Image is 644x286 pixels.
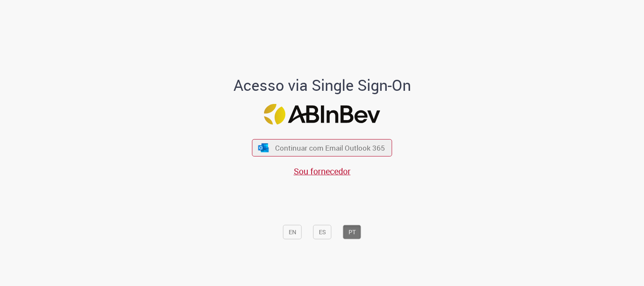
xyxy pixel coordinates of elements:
img: ícone Azure/Microsoft 360 [257,143,269,152]
a: Sou fornecedor [294,165,351,177]
h1: Acesso via Single Sign-On [204,77,440,94]
button: PT [343,225,361,239]
img: Logo ABInBev [264,104,380,124]
button: ES [313,225,332,239]
span: Continuar com Email Outlook 365 [275,143,385,153]
button: ícone Azure/Microsoft 360 Continuar com Email Outlook 365 [252,139,392,157]
button: EN [283,225,302,239]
